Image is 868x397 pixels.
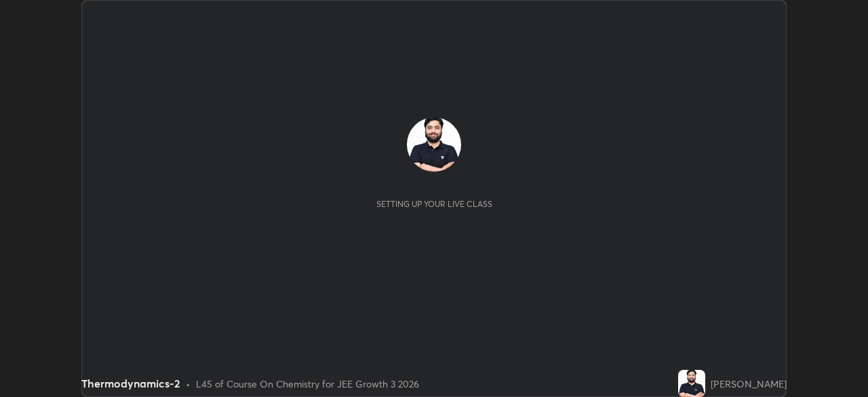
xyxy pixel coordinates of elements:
[407,117,461,172] img: f16150f93396451290561ee68e23d37e.jpg
[196,377,419,391] div: L45 of Course On Chemistry for JEE Growth 3 2026
[186,377,191,391] div: •
[711,377,787,391] div: [PERSON_NAME]
[376,199,492,209] div: Setting up your live class
[678,370,705,397] img: f16150f93396451290561ee68e23d37e.jpg
[81,375,180,392] div: Thermodynamics-2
